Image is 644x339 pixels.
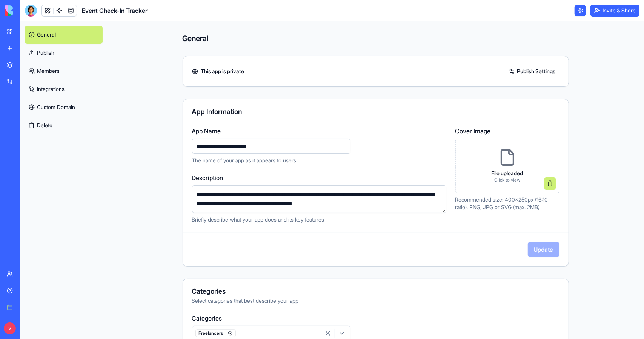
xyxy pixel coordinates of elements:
[183,33,569,44] h4: General
[455,196,559,211] p: Recommended size: 400x250px (16:10 ratio). PNG, JPG or SVG (max. 2MB)
[25,44,103,62] a: Publish
[455,126,559,136] label: Cover Image
[4,322,16,334] span: V
[25,62,103,80] a: Members
[192,288,559,295] div: Categories
[81,6,148,15] h1: Event Check-In Tracker
[590,5,639,17] button: Invite & Share
[192,314,559,323] label: Categories
[201,68,244,75] span: This app is private
[25,98,103,116] a: Custom Domain
[192,297,559,305] div: Select categories that best describe your app
[192,157,446,164] p: The name of your app as it appears to users
[192,216,447,223] p: Briefly describe what your app does and its key features
[192,126,446,136] label: App Name
[192,108,559,115] div: App Information
[492,177,523,183] p: Click to view
[505,65,559,77] a: Publish Settings
[455,139,559,193] div: File uploadedClick to view
[25,80,103,98] a: Integrations
[192,173,447,182] label: Description
[25,26,103,44] a: General
[5,5,52,16] img: logo
[195,329,236,337] span: Freelancers
[25,116,103,134] button: Delete
[492,169,523,177] p: File uploaded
